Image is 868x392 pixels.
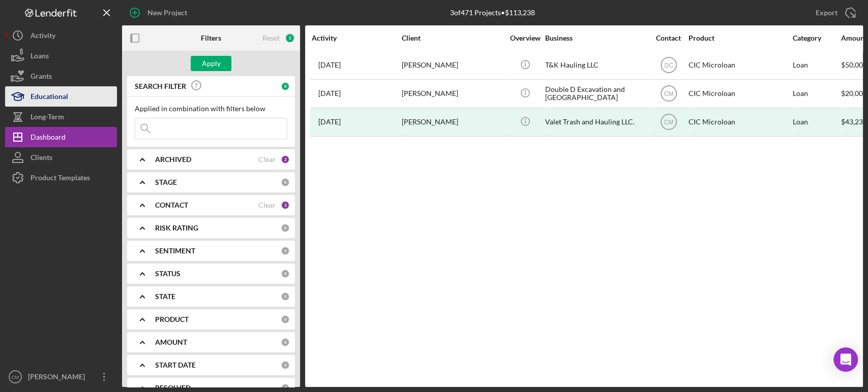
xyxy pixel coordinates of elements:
text: DC [664,62,673,69]
div: Loan [793,80,840,107]
button: New Project [122,3,197,23]
b: SEARCH FILTER [135,82,186,90]
div: Activity [31,25,55,48]
b: CONTACT [155,201,188,209]
div: [PERSON_NAME] [402,109,503,136]
div: 3 of 471 Projects • $113,238 [450,9,535,17]
b: AMOUNT [155,338,187,346]
div: [PERSON_NAME] [402,80,503,107]
div: 0 [281,223,290,233]
div: Loan [793,109,840,136]
b: RESOLVED [155,384,191,392]
div: Apply [202,56,221,71]
div: Loans [31,46,49,69]
div: T&K Hauling LLC [545,52,647,79]
div: Applied in combination with filters below [135,105,287,113]
div: Business [545,34,647,42]
div: 0 [281,269,290,278]
div: Category [793,34,840,42]
button: Apply [191,56,231,71]
b: SENTIMENT [155,247,195,255]
div: 0 [281,315,290,324]
div: 0 [281,82,290,91]
button: Clients [5,147,117,168]
div: New Project [147,3,187,23]
div: Product [689,34,790,42]
button: Activity [5,25,117,46]
div: 0 [281,338,290,347]
div: 5 [285,33,295,43]
button: Educational [5,86,117,107]
text: CM [664,90,673,97]
button: CM[PERSON_NAME] [5,367,117,387]
button: Dashboard [5,127,117,147]
time: 2022-04-12 01:56 [318,118,341,126]
div: Dashboard [31,127,66,150]
b: START DATE [155,361,196,369]
b: ARCHIVED [155,155,191,164]
b: STATUS [155,270,181,278]
b: STATE [155,292,175,301]
div: Educational [31,86,68,109]
div: Export [816,3,837,23]
text: CM [12,374,19,380]
button: Long-Term [5,107,117,127]
time: 2025-02-03 16:09 [318,89,341,97]
div: Client [402,34,503,42]
div: Product Templates [31,168,90,190]
b: STAGE [155,178,177,186]
b: Filters [201,34,221,42]
div: Double D Excavation and [GEOGRAPHIC_DATA] [545,80,647,107]
div: Long-Term [31,107,64,129]
div: Clear [258,155,276,164]
div: CIC Microloan [689,52,790,79]
div: Open Intercom Messenger [833,347,858,372]
div: Grants [31,66,52,89]
div: Loan [793,52,840,79]
b: PRODUCT [155,315,189,323]
div: 2 [281,155,290,164]
div: 0 [281,292,290,301]
div: Activity [312,34,401,42]
div: 3 [281,201,290,210]
div: Valet Trash and Hauling LLC. [545,109,647,136]
text: CM [664,119,673,126]
div: CIC Microloan [689,80,790,107]
div: 0 [281,178,290,187]
div: 0 [281,246,290,255]
div: [PERSON_NAME] [25,367,92,389]
button: Export [805,3,863,23]
div: Reset [262,34,280,42]
div: Clear [258,201,276,209]
b: RISK RATING [155,224,198,232]
button: Loans [5,46,117,66]
button: Product Templates [5,168,117,188]
div: Contact [649,34,687,42]
div: CIC Microloan [689,109,790,136]
div: [PERSON_NAME] [402,52,503,79]
div: Clients [31,147,52,170]
div: 0 [281,361,290,370]
time: 2025-07-16 14:18 [318,61,341,69]
div: Overview [506,34,544,42]
button: Grants [5,66,117,86]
